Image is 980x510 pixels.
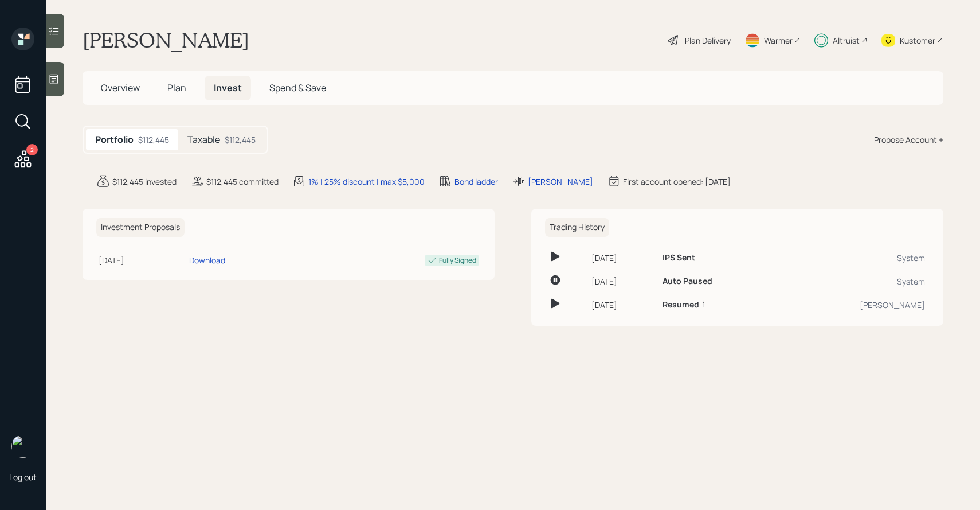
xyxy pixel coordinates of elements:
div: Fully Signed [439,255,476,266]
div: $112,445 [138,134,169,146]
div: Altruist [833,34,860,46]
div: $112,445 [225,134,256,146]
h6: Resumed [663,300,699,310]
span: Overview [101,81,140,94]
div: Propose Account + [874,134,943,146]
div: $112,445 invested [112,176,177,188]
div: System [783,275,925,287]
h6: IPS Sent [663,253,695,263]
h6: Investment Proposals [96,218,185,237]
div: Bond ladder [454,176,498,188]
div: [PERSON_NAME] [528,176,593,188]
h6: Trading History [545,218,609,237]
div: System [783,252,925,264]
div: 1% | 25% discount | max $5,000 [308,176,425,188]
div: $112,445 committed [206,176,279,188]
div: 2 [26,144,38,155]
div: [PERSON_NAME] [783,299,925,311]
span: Invest [214,81,242,94]
div: Kustomer [900,34,935,46]
div: Plan Delivery [685,34,731,46]
h5: Taxable [187,134,220,145]
h6: Auto Paused [663,277,712,286]
div: Warmer [764,34,793,46]
div: [DATE] [591,275,653,287]
div: [DATE] [591,252,653,264]
h5: Portfolio [95,134,134,145]
div: Download [189,254,225,266]
div: [DATE] [99,254,185,266]
div: Log out [9,472,37,482]
span: Plan [167,81,186,94]
img: sami-boghos-headshot.png [11,435,34,458]
div: First account opened: [DATE] [623,176,731,188]
div: [DATE] [591,299,653,311]
span: Spend & Save [269,81,326,94]
h1: [PERSON_NAME] [83,28,249,53]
